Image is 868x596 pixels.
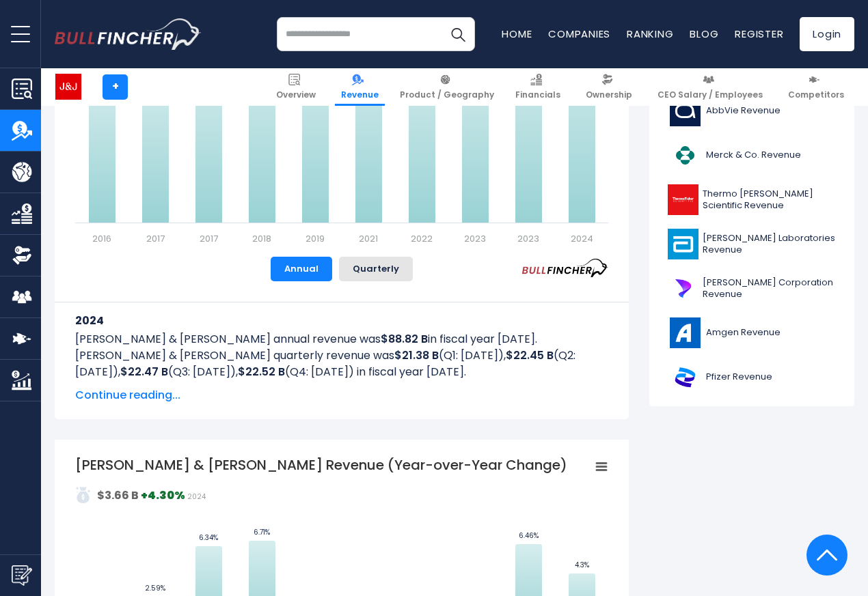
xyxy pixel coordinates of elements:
text: 2017 [200,232,218,245]
a: [PERSON_NAME] Corporation Revenue [660,270,844,307]
button: Annual [271,257,332,281]
text: 2023 [464,232,486,245]
img: addasd [75,487,92,503]
h3: 2024 [75,312,608,329]
img: ABBV logo [668,96,702,126]
a: Ranking [627,27,673,41]
a: Ownership [580,68,638,106]
a: Blog [690,27,718,41]
text: 2019 [306,232,325,245]
text: 6.34% [199,533,218,543]
b: $22.45 B [506,347,554,363]
a: Pfizer Revenue [660,358,844,396]
text: 6.46% [519,530,539,541]
span: Competitors [788,89,844,100]
span: Ownership [586,89,632,100]
a: + [103,74,128,100]
a: Competitors [782,68,850,106]
a: [PERSON_NAME] Laboratories Revenue [660,225,844,263]
img: JNJ logo [55,74,81,100]
tspan: [PERSON_NAME] & [PERSON_NAME] Revenue (Year-over-Year Change) [75,455,567,474]
text: 2022 [411,232,433,245]
strong: +4.30% [141,487,185,503]
b: $22.47 B [120,364,168,380]
span: Product / Geography [400,89,494,100]
a: Financials [509,68,567,106]
a: Companies [548,27,610,41]
a: CEO Salary / Employees [651,68,769,106]
text: 2023 [517,232,539,245]
b: $22.52 B [238,364,285,380]
img: MRK logo [668,140,702,171]
b: $21.38 B [394,347,439,363]
a: AbbVie Revenue [660,92,844,130]
text: 6.71% [254,527,270,537]
button: Search [441,17,475,51]
strong: $3.66 B [97,487,139,503]
img: AMGN logo [668,317,702,348]
text: 2021 [359,232,378,245]
text: 2017 [146,232,165,245]
p: [PERSON_NAME] & [PERSON_NAME] annual revenue was in fiscal year [DATE]. [75,331,608,347]
text: 2.59% [145,583,165,593]
img: bullfincher logo [55,18,202,50]
b: $88.82 B [381,331,428,347]
a: Overview [270,68,322,106]
span: Financials [515,89,560,100]
span: Revenue [341,89,379,100]
img: PFE logo [668,362,702,393]
a: Register [735,27,783,41]
a: Amgen Revenue [660,314,844,352]
a: Login [800,17,854,51]
img: ABT logo [668,229,699,259]
span: 2024 [187,492,206,502]
img: Ownership [12,245,32,266]
text: 2024 [571,232,593,245]
a: Merck & Co. Revenue [660,137,844,174]
button: Quarterly [339,257,413,281]
a: Home [502,27,532,41]
p: [PERSON_NAME] & [PERSON_NAME] quarterly revenue was (Q1: [DATE]), (Q2: [DATE]), (Q3: [DATE]), (Q4... [75,347,608,380]
a: Thermo [PERSON_NAME] Scientific Revenue [660,181,844,218]
text: 4.3% [575,560,589,570]
a: Go to homepage [55,18,202,50]
img: TMO logo [668,184,699,215]
text: 2018 [252,232,271,245]
span: Continue reading... [75,387,608,403]
a: Revenue [335,68,385,106]
span: Overview [276,89,316,100]
a: Product / Geography [394,68,500,106]
text: 2016 [92,232,111,245]
span: CEO Salary / Employees [657,89,763,100]
img: DHR logo [668,273,699,304]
